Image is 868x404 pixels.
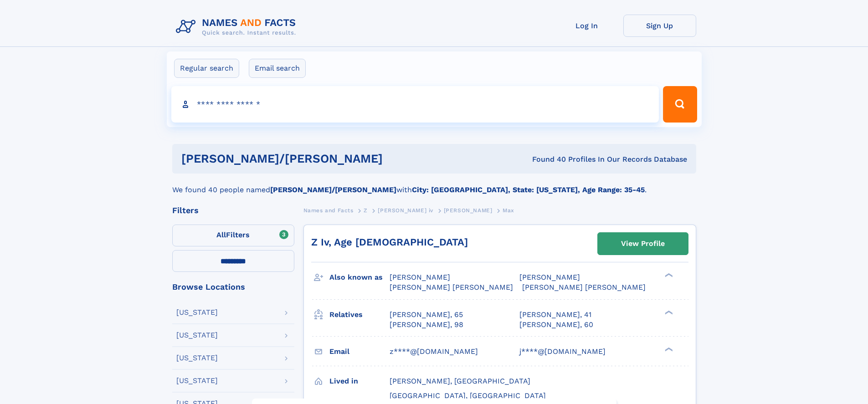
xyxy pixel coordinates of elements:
img: Logo Names and Facts [172,15,303,39]
a: [PERSON_NAME], 98 [390,320,463,330]
a: [PERSON_NAME] [444,205,493,216]
a: Sign Up [623,15,696,37]
a: Log In [550,15,623,37]
div: View Profile [621,233,665,254]
a: [PERSON_NAME], 60 [519,320,593,330]
input: search input [171,86,659,123]
div: ❯ [663,309,673,315]
span: [PERSON_NAME] [PERSON_NAME] [390,283,513,291]
span: [GEOGRAPHIC_DATA], [GEOGRAPHIC_DATA] [390,391,546,400]
div: [US_STATE] [176,377,218,384]
a: [PERSON_NAME], 65 [390,310,463,320]
a: Z [364,205,368,216]
h3: Lived in [329,373,390,389]
div: We found 40 people named with . [172,174,696,195]
div: Found 40 Profiles In Our Records Database [457,154,687,164]
h3: Also known as [329,270,390,285]
h3: Email [329,344,390,359]
h1: [PERSON_NAME]/[PERSON_NAME] [181,153,457,164]
span: Max [503,207,514,214]
label: Regular search [174,59,239,78]
div: Filters [172,206,294,215]
b: [PERSON_NAME]/[PERSON_NAME] [270,185,396,194]
div: ❯ [663,272,673,278]
button: Search Button [663,86,697,123]
span: [PERSON_NAME] [519,273,580,281]
div: Browse Locations [172,283,294,291]
label: Filters [172,225,294,246]
a: Z Iv, Age [DEMOGRAPHIC_DATA] [311,236,468,248]
label: Email search [249,59,306,78]
span: [PERSON_NAME] [444,207,493,214]
div: [US_STATE] [176,354,218,362]
span: [PERSON_NAME] iv [378,207,433,214]
div: [US_STATE] [176,332,218,339]
span: [PERSON_NAME], [GEOGRAPHIC_DATA] [390,377,530,385]
div: ❯ [663,346,673,352]
span: All [216,230,226,239]
a: View Profile [598,233,688,255]
span: Z [364,207,368,214]
span: [PERSON_NAME] [390,273,450,281]
span: [PERSON_NAME] [PERSON_NAME] [522,283,646,291]
b: City: [GEOGRAPHIC_DATA], State: [US_STATE], Age Range: 35-45 [412,185,645,194]
a: Names and Facts [303,205,354,216]
h3: Relatives [329,307,390,322]
a: [PERSON_NAME] iv [378,205,433,216]
div: [US_STATE] [176,309,218,316]
a: [PERSON_NAME], 41 [519,310,591,320]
